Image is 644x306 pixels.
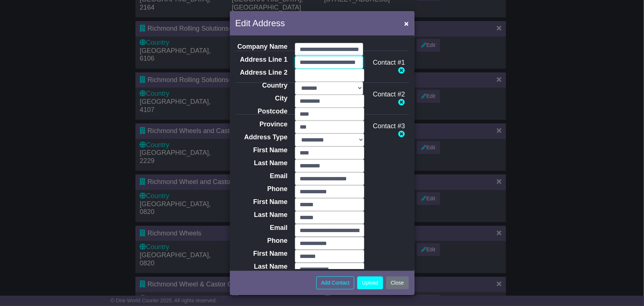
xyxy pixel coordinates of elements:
label: First Name [230,146,292,154]
label: Address Line 2 [230,69,292,77]
label: Last Name [230,263,292,271]
button: Add Contact [316,276,354,289]
label: Last Name [230,159,292,167]
label: Address Type [230,133,292,142]
label: City [230,95,292,103]
span: × [404,19,409,28]
label: Email [230,224,292,232]
label: Email [230,172,292,180]
button: Close [386,276,409,289]
label: Postcode [230,108,292,116]
label: Phone [230,237,292,245]
label: Phone [230,185,292,193]
span: Contact #2 [373,91,405,98]
span: Contact #3 [373,122,405,130]
button: Upload [357,276,383,289]
label: First Name [230,198,292,206]
label: Address Line 1 [230,56,292,64]
span: Contact #1 [373,59,405,66]
label: Company Name [230,43,292,51]
label: Country [230,82,292,90]
button: Close [400,16,412,31]
label: First Name [230,250,292,258]
label: Province [230,120,292,129]
label: Last Name [230,211,292,219]
h5: Edit Address [235,17,285,30]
